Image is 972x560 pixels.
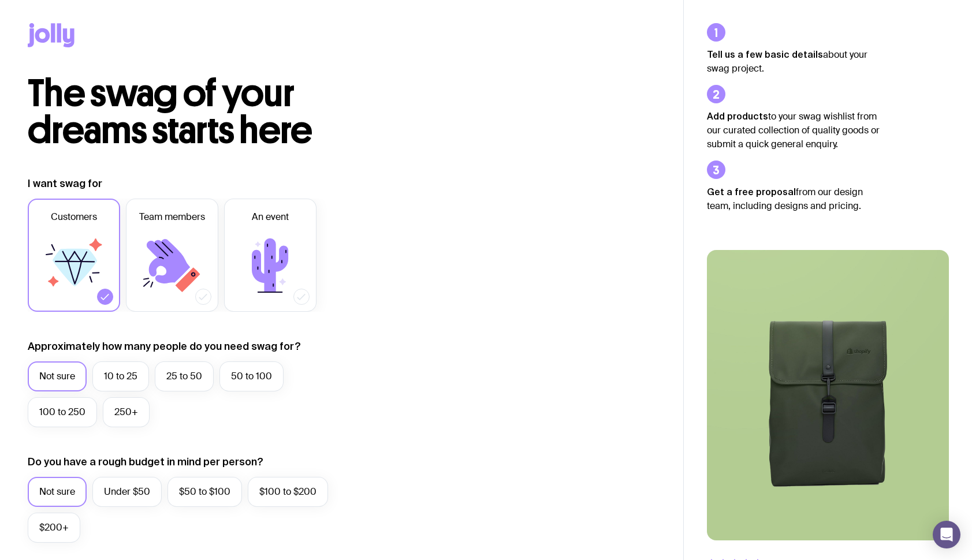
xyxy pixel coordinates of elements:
p: to your swag wishlist from our curated collection of quality goods or submit a quick general enqu... [707,109,880,151]
label: Under $50 [92,477,162,507]
p: from our design team, including designs and pricing. [707,185,880,213]
label: $50 to $100 [167,477,242,507]
label: Approximately how many people do you need swag for? [28,339,301,353]
span: An event [252,210,289,224]
label: 10 to 25 [92,361,149,391]
label: 250+ [103,397,150,427]
span: Customers [51,210,97,224]
span: The swag of your dreams starts here [28,70,312,153]
label: Not sure [28,477,87,507]
strong: Get a free proposal [707,186,796,197]
label: Do you have a rough budget in mind per person? [28,455,263,469]
p: about your swag project. [707,47,880,76]
label: $100 to $200 [248,477,328,507]
strong: Tell us a few basic details [707,49,823,59]
label: I want swag for [28,177,102,191]
span: Team members [139,210,205,224]
label: 50 to 100 [219,361,284,391]
label: 100 to 250 [28,397,97,427]
label: Not sure [28,361,87,391]
label: $200+ [28,513,80,543]
div: Open Intercom Messenger [933,521,960,548]
label: 25 to 50 [155,361,214,391]
strong: Add products [707,111,768,121]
